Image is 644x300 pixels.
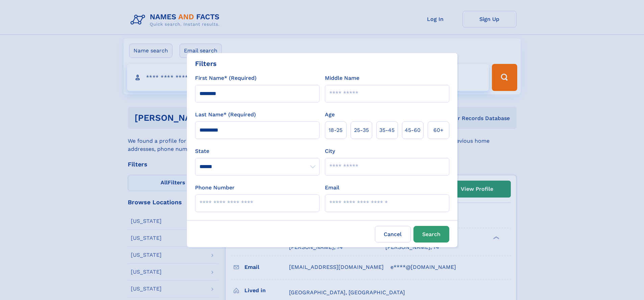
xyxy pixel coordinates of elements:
[375,226,411,243] label: Cancel
[195,59,217,69] div: Filters
[195,74,257,82] label: First Name* (Required)
[405,126,421,134] span: 45‑60
[195,147,319,155] label: State
[354,126,369,134] span: 25‑35
[325,74,359,82] label: Middle Name
[379,126,395,134] span: 35‑45
[325,111,335,119] label: Age
[195,111,256,119] label: Last Name* (Required)
[413,226,449,243] button: Search
[325,184,339,192] label: Email
[195,184,235,192] label: Phone Number
[433,126,444,134] span: 60+
[329,126,342,134] span: 18‑25
[325,147,335,155] label: City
